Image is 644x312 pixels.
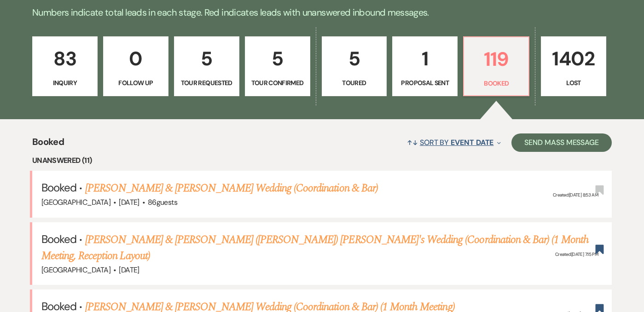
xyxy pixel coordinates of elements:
p: 119 [470,44,523,75]
button: Send Mass Message [511,133,612,152]
a: 1402Lost [541,36,606,96]
a: 5Tour Confirmed [245,36,310,96]
span: Booked [41,232,76,246]
p: Inquiry [38,78,92,88]
a: 5Tour Requested [174,36,239,96]
span: [GEOGRAPHIC_DATA] [41,197,110,207]
p: 1402 [547,43,600,74]
a: 1Proposal Sent [392,36,458,96]
span: Booked [41,180,76,195]
span: Event Date [451,138,493,147]
p: 0 [109,43,162,74]
p: Tour Requested [180,78,233,88]
span: Booked [32,135,64,155]
a: [PERSON_NAME] & [PERSON_NAME] Wedding (Coordination & Bar) [85,180,378,196]
p: 83 [38,43,92,74]
p: Tour Confirmed [251,78,304,88]
p: Lost [547,78,600,88]
p: Proposal Sent [398,78,452,88]
p: 1 [398,43,452,74]
span: Created: [DATE] 8:53 AM [553,192,598,198]
p: 5 [180,43,233,74]
span: [DATE] [119,265,139,275]
p: Toured [328,78,381,88]
button: Sort By Event Date [403,130,505,155]
a: [PERSON_NAME] & [PERSON_NAME] ([PERSON_NAME]) [PERSON_NAME]'s Wedding (Coordination & Bar) (1 Mon... [41,231,589,265]
li: Unanswered (11) [32,155,612,167]
p: 5 [328,43,381,74]
a: 0Follow Up [103,36,168,96]
a: 119Booked [463,36,529,96]
span: [DATE] [119,197,139,207]
a: 83Inquiry [32,36,98,96]
span: Created: [DATE] 7:15 PM [555,251,598,257]
p: Follow Up [109,78,162,88]
p: 5 [251,43,304,74]
p: Booked [470,78,523,88]
span: [GEOGRAPHIC_DATA] [41,265,110,275]
a: 5Toured [322,36,387,96]
span: 86 guests [148,197,177,207]
span: ↑↓ [407,138,418,147]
